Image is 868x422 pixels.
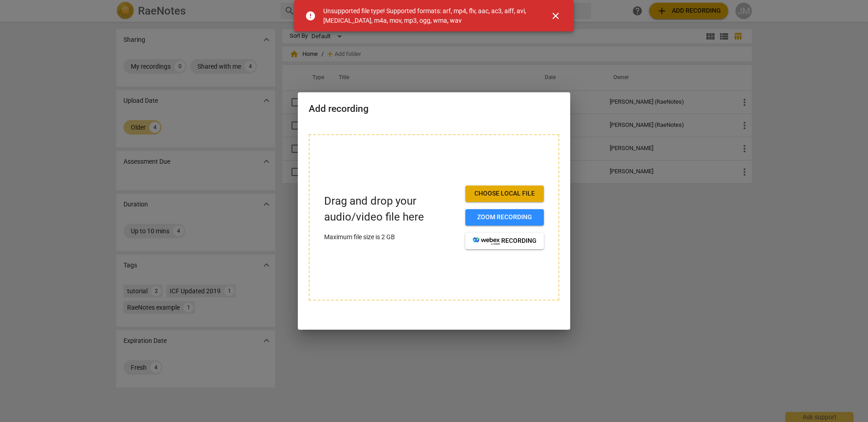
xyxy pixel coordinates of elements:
[473,236,537,246] span: recording
[465,233,544,249] button: recording
[324,232,458,242] p: Maximum file size is 2 GB
[473,213,537,222] span: Zoom recording
[550,10,561,21] span: close
[324,193,458,225] p: Drag and drop your audio/video file here
[323,6,534,25] div: Unsupported file type! Supported formats: arf, mp4, flv, aac, ac3, aiff, avi, [MEDICAL_DATA], m4a...
[465,186,544,202] button: Choose local file
[473,189,537,198] span: Choose local file
[305,10,316,21] span: error
[309,103,559,115] h2: Add recording
[465,209,544,226] button: Zoom recording
[545,5,567,27] button: Close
